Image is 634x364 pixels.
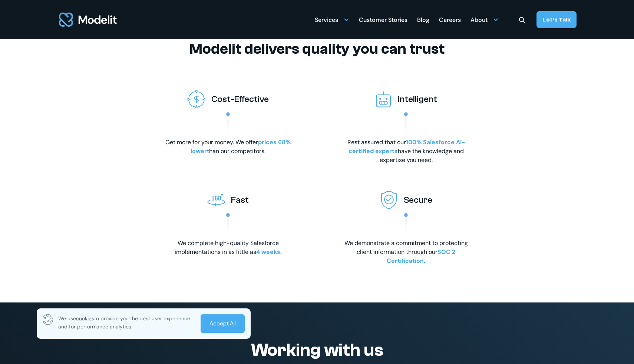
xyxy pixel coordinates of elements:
div: Customer Stories [359,13,407,28]
img: Secure [380,191,398,209]
span: 100% Salesforce AI-certified experts [349,138,465,155]
a: Let’s Talk [536,11,577,28]
h3: Cost-Effective [211,93,269,105]
p: We use to provide you the best user experience and for performance analytics. [58,314,195,331]
div: Let’s Talk [542,16,571,24]
a: Blog [417,12,429,27]
h3: Secure [404,194,432,206]
img: modelit logo [57,8,118,31]
div: Blog [417,13,429,28]
div: About [470,12,499,27]
a: Accept All [201,314,245,333]
a: Customer Stories [359,12,407,27]
div: Services [315,12,349,27]
span: prices 68% lower [191,138,291,155]
p: Get more for your money. We offer than our competitors. [161,138,295,156]
div: About [470,13,488,28]
div: Services [315,13,338,28]
a: Careers [439,12,461,27]
p: We demonstrate a commitment to protecting client information through our [339,239,473,265]
span: 4 weeks. [256,248,282,256]
p: We complete high-quality Salesforce implementations in as little as [161,239,295,257]
img: Affordable [187,90,205,108]
h2: Modelit delivers quality you can trust [87,40,547,58]
a: home [57,8,118,31]
h3: Fast [231,194,249,206]
h2: Working with us [87,340,547,361]
img: Swift [207,191,225,209]
span: SOC 2 Certification. [387,248,455,265]
div: Careers [439,13,461,28]
span: cookies [76,315,94,322]
h3: Intelligent [398,93,437,105]
p: Rest assured that our have the knowledge and expertise you need. [339,138,473,165]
